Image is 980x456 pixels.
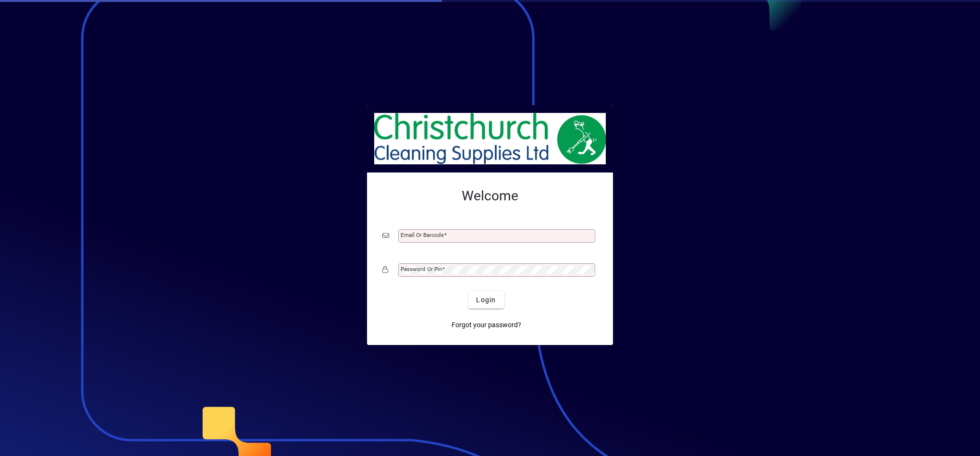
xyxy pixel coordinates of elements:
h2: Welcome [382,188,598,204]
mat-label: Password or Pin [401,266,442,272]
mat-label: Email or Barcode [401,232,444,238]
button: Login [468,291,503,308]
a: Forgot your password? [448,316,525,333]
span: Forgot your password? [452,320,521,330]
span: Login [476,295,496,305]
